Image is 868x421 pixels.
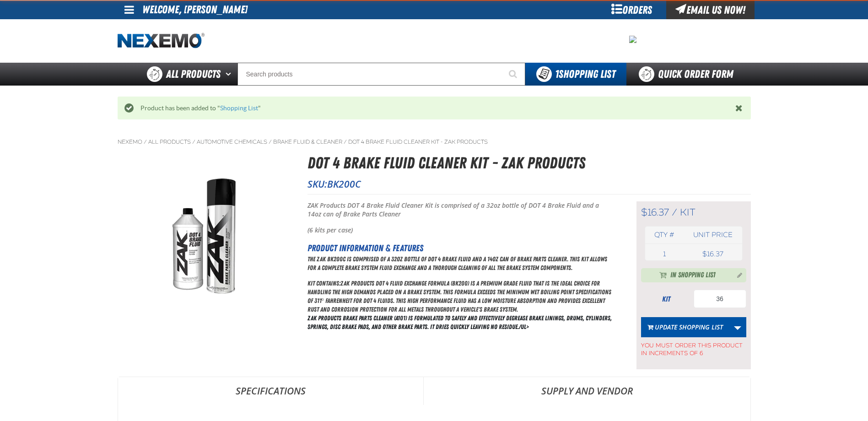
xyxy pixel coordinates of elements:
p: SKU: [307,178,751,190]
button: Close the Notification [733,101,746,115]
button: Start Searching [502,63,525,86]
span: / [672,206,677,218]
a: Supply and Vendor [424,377,750,405]
button: You have 1 Shopping List. Open to view details [525,63,626,86]
h2: Product Information & Features [307,241,614,255]
td: $16.37 [684,248,742,260]
span: / [192,138,195,146]
span: BK200C [327,178,361,190]
span: Shopping List [555,68,615,81]
strong: 1 [555,68,559,81]
input: Product Quantity [694,290,746,308]
a: Home [118,33,205,49]
span: You must order this product in increments of 6 [641,337,746,357]
a: Quick Order Form [626,63,750,86]
h1: DOT 4 Brake Fluid Cleaner Kit - ZAK Products [307,151,751,175]
button: Update Shopping List [641,317,729,337]
input: Search [237,63,525,86]
th: Qty # [645,227,684,243]
p: The ZAK BK200C is comprised of a 32oz bottle of DOT 4 Brake Fluid and a 14oz can of Brake Parts C... [307,255,614,272]
span: / [144,138,147,146]
div: Product has been added to " " [134,104,735,113]
p: (6 kits per case) [307,226,614,235]
a: Shopping List [220,104,258,112]
div: kit [641,294,691,304]
a: Specifications [118,377,423,405]
p: Kit contains:ZAK Products DOT 4 Fluid Exchange Formula (BK200) is a premium grade fluid that is t... [307,279,614,314]
span: All Products [166,66,221,82]
img: DOT 4 Brake Fluid Cleaner Kit - ZAK Products [118,170,291,303]
span: kit [680,206,695,218]
a: More Actions [729,317,746,337]
a: All Products [148,138,191,146]
img: Nexemo logo [118,33,205,49]
img: 850b3ca0065f1ff5521978d91a4632f4.png [629,36,636,43]
a: DOT 4 Brake Fluid Cleaner Kit - ZAK Products [348,138,488,146]
nav: Breadcrumbs [118,138,751,146]
p: ZAK Products DOT 4 Brake Fluid Cleaner Kit is comprised of a 32oz bottle of DOT 4 Brake Fluid and... [307,201,614,219]
span: 1 [663,250,666,258]
a: Nexemo [118,138,142,146]
a: Brake Fluid & Cleaner [273,138,342,146]
span: / [344,138,347,146]
span: $16.37 [641,206,669,218]
div: ZAK Products Brake Parts Cleaner (A101) is formulated to safely and effectively degrease brake li... [307,255,614,331]
a: Automotive Chemicals [197,138,267,146]
span: In Shopping List [670,270,716,281]
th: Unit price [684,227,742,243]
button: Open All Products pages [222,63,237,86]
span: / [269,138,272,146]
button: Manage current product in the Shopping List [730,269,744,280]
